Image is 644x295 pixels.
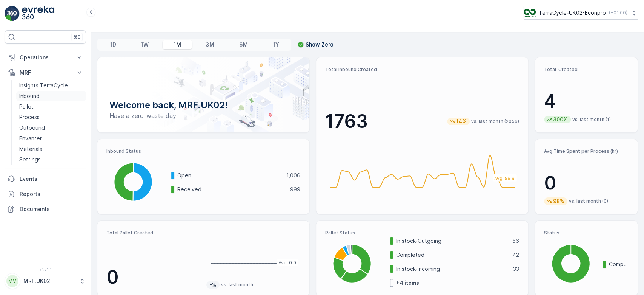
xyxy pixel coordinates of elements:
[20,175,83,183] p: Events
[19,145,42,153] p: Materials
[539,9,606,17] p: TerraCycle-UK02-Econpro
[16,133,86,144] a: Envanter
[174,41,181,48] p: 1M
[110,41,116,48] p: 1D
[209,281,217,289] p: -%
[325,67,519,73] p: Total Inbound Created
[272,41,279,48] p: 1Y
[552,116,569,123] p: 300%
[286,172,300,179] p: 1,006
[396,265,508,273] p: In stock-Incoming
[16,80,86,91] a: Insights TerraCycle
[19,103,34,110] p: Pallet
[544,172,629,194] p: 0
[455,118,467,125] p: 14%
[306,41,334,48] p: Show Zero
[524,6,638,20] button: TerraCycle-UK02-Econpro(+01:00)
[16,123,86,133] a: Outbound
[471,118,519,124] p: vs. last month (2056)
[16,91,86,101] a: Inbound
[106,266,200,289] p: 0
[16,112,86,123] a: Process
[5,50,86,65] button: Operations
[524,9,536,17] img: terracycle_logo_wKaHoWT.png
[396,237,507,245] p: In stock-Outgoing
[5,202,86,217] a: Documents
[20,69,71,76] p: MRF
[290,186,300,193] p: 999
[20,190,83,198] p: Reports
[19,113,40,121] p: Process
[106,148,300,154] p: Inbound Status
[544,90,629,113] p: 4
[16,154,86,165] a: Settings
[19,156,41,163] p: Settings
[5,171,86,186] a: Events
[19,135,42,142] p: Envanter
[22,6,54,21] img: logo_light-DOdMpM7g.png
[177,172,281,179] p: Open
[206,41,214,48] p: 3M
[5,6,20,21] img: logo
[325,110,368,133] p: 1763
[239,41,248,48] p: 6M
[5,65,86,80] button: MRF
[572,116,611,123] p: vs. last month (1)
[106,230,200,236] p: Total Pallet Created
[544,148,629,154] p: Avg Time Spent per Process (hr)
[16,144,86,154] a: Materials
[512,237,519,245] p: 56
[5,273,86,289] button: MMMRF.UK02
[23,277,75,285] p: MRF.UK02
[19,92,40,100] p: Inbound
[396,279,419,287] p: + 4 items
[609,10,627,16] p: ( +01:00 )
[513,265,519,273] p: 33
[325,230,519,236] p: Pallet Status
[609,261,629,268] p: Completed
[5,267,86,272] span: v 1.51.1
[552,197,565,205] p: 98%
[221,282,253,288] p: vs. last month
[544,67,629,73] p: Total Created
[177,186,285,193] p: Received
[141,41,149,48] p: 1W
[16,101,86,112] a: Pallet
[544,230,629,236] p: Status
[513,251,519,259] p: 42
[6,275,18,287] div: MM
[5,186,86,202] a: Reports
[73,34,81,40] p: ⌘B
[19,82,68,89] p: Insights TerraCycle
[20,54,71,61] p: Operations
[19,124,45,132] p: Outbound
[396,251,508,259] p: Completed
[109,99,297,111] p: Welcome back, MRF.UK02!
[20,205,83,213] p: Documents
[569,198,608,204] p: vs. last month (0)
[109,111,297,120] p: Have a zero-waste day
